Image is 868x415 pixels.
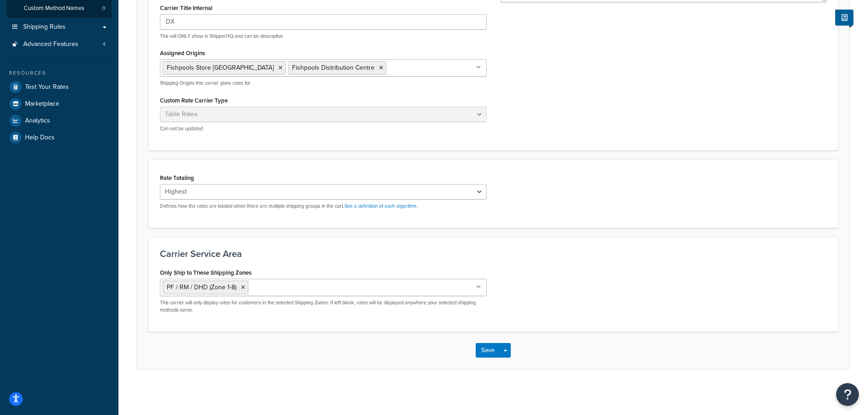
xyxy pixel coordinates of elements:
label: Custom Rate Carrier Type [160,97,228,104]
span: Fishpools Store [GEOGRAPHIC_DATA] [167,63,274,72]
p: Can not be updated [160,125,487,132]
a: Shipping Rules [7,19,112,36]
h3: Carrier Service Area [160,249,827,259]
a: Advanced Features4 [7,36,112,53]
label: Rate Totaling [160,174,194,181]
button: Open Resource Center [836,383,859,406]
span: Analytics [25,117,50,125]
button: Save [476,343,500,358]
span: Advanced Features [23,41,78,48]
span: Custom Method Names [24,5,84,12]
label: Assigned Origins [160,50,205,56]
p: Defines how the rates are totaled when there are multiple shipping groups in the cart. [160,203,487,210]
a: Marketplace [7,96,112,112]
span: Fishpools Distribution Centre [292,63,375,72]
div: Resources [7,69,112,77]
span: Marketplace [25,100,59,108]
label: Only Ship to These Shipping Zones [160,269,252,276]
span: Test Your Rates [25,83,69,91]
span: PF / RM / DHD (Zone 1-8) [167,282,236,292]
label: Carrier Title Internal [160,5,212,11]
span: Help Docs [25,134,55,142]
span: 4 [103,41,106,48]
span: Shipping Rules [23,23,66,31]
p: Shipping Origins this carrier gives rates for [160,80,487,87]
p: This carrier will only display rates for customers in the selected Shipping Zones. If left blank,... [160,299,487,313]
span: 0 [102,5,105,12]
a: Test Your Rates [7,79,112,95]
p: This will ONLY show in ShipperHQ and can be descriptive [160,33,487,40]
a: Help Docs [7,129,112,146]
li: Advanced Features [7,36,112,53]
a: See a definition of each algorithm. [344,202,418,210]
button: Show Help Docs [835,10,853,26]
a: Analytics [7,113,112,129]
